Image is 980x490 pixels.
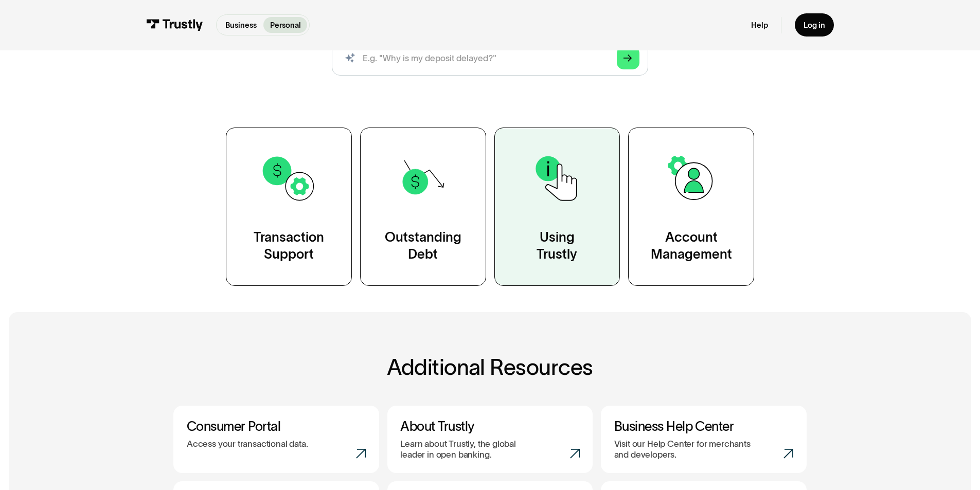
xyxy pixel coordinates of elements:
[254,229,324,264] div: Transaction Support
[173,406,379,473] a: Consumer PortalAccess your transactional data.
[263,17,307,33] a: Personal
[270,20,301,31] p: Personal
[187,439,308,449] p: Access your transactional data.
[187,419,366,434] h3: Consumer Portal
[387,406,593,473] a: About TrustlyLearn about Trustly, the global leader in open banking.
[614,439,753,460] p: Visit our Help Center for merchants and developers.
[751,20,768,30] a: Help
[628,128,754,285] a: AccountManagement
[614,419,794,434] h3: Business Help Center
[146,19,203,31] img: Trustly Logo
[332,41,648,76] input: search
[795,13,834,37] a: Log in
[173,355,806,379] h2: Additional Resources
[400,419,580,434] h3: About Trustly
[400,439,539,460] p: Learn about Trustly, the global leader in open banking.
[225,20,257,31] p: Business
[360,128,486,285] a: OutstandingDebt
[494,128,620,285] a: UsingTrustly
[226,128,352,285] a: TransactionSupport
[804,20,825,30] div: Log in
[537,229,577,264] div: Using Trustly
[601,406,806,473] a: Business Help CenterVisit our Help Center for merchants and developers.
[385,229,461,264] div: Outstanding Debt
[651,229,732,264] div: Account Management
[219,17,263,33] a: Business
[332,41,648,76] form: Search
